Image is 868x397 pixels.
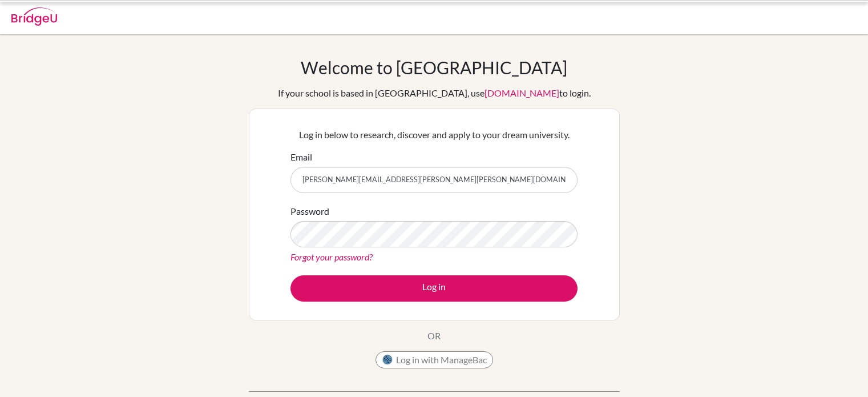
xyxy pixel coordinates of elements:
[301,57,567,78] h1: Welcome to [GEOGRAPHIC_DATA]
[290,128,578,142] p: Log in below to research, discover and apply to your dream university.
[290,275,578,302] button: Log in
[290,150,312,164] label: Email
[290,251,373,262] a: Forgot your password?
[376,351,493,368] button: Log in with ManageBac
[485,87,559,98] a: [DOMAIN_NAME]
[11,7,57,26] img: Bridge-U
[278,86,591,100] div: If your school is based in [GEOGRAPHIC_DATA], use to login.
[427,329,441,343] p: OR
[290,204,329,218] label: Password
